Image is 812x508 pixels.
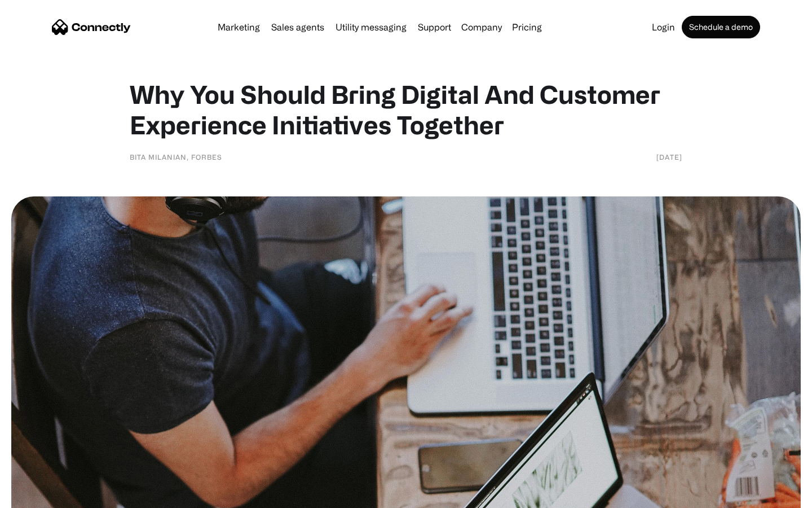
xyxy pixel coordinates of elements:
[23,488,68,504] ul: Language list
[461,19,502,35] div: Company
[267,23,329,32] a: Sales agents
[682,16,760,38] a: Schedule a demo
[130,151,222,163] div: Bita Milanian, Forbes
[213,23,264,32] a: Marketing
[130,79,682,140] h1: Why You Should Bring Digital And Customer Experience Initiatives Together
[413,23,456,32] a: Support
[507,23,546,32] a: Pricing
[647,23,679,32] a: Login
[11,488,68,504] aside: Language selected: English
[331,23,411,32] a: Utility messaging
[656,151,682,163] div: [DATE]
